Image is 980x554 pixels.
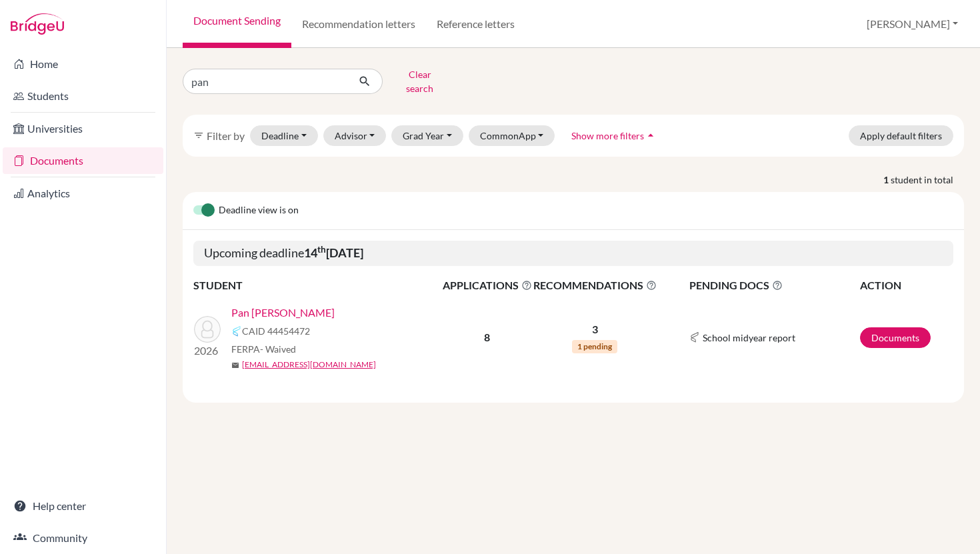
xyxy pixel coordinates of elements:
[193,277,442,294] th: STUDENT
[883,173,891,187] strong: 1
[317,244,326,255] sup: th
[689,332,700,343] img: Common App logo
[469,125,555,146] button: CommonApp
[194,316,221,343] img: Pan Mora, Jerry Rafael
[891,173,964,187] span: student in total
[193,241,953,266] h5: Upcoming deadline
[3,493,163,519] a: Help center
[689,277,859,293] span: PENDING DOCS
[572,340,617,353] span: 1 pending
[231,342,296,356] span: FERPA
[11,13,64,35] img: Bridge-U
[391,125,463,146] button: Grad Year
[703,331,795,345] span: School midyear report
[242,359,376,371] a: [EMAIL_ADDRESS][DOMAIN_NAME]
[484,331,490,343] b: 8
[193,130,204,141] i: filter_list
[250,125,318,146] button: Deadline
[3,147,163,174] a: Documents
[231,305,335,321] a: Pan [PERSON_NAME]
[231,326,242,337] img: Common App logo
[323,125,387,146] button: Advisor
[242,324,310,338] span: CAID 44454472
[207,129,245,142] span: Filter by
[533,277,657,293] span: RECOMMENDATIONS
[260,343,296,355] span: - Waived
[3,51,163,77] a: Home
[304,245,363,260] b: 14 [DATE]
[861,11,964,37] button: [PERSON_NAME]
[859,277,953,294] th: ACTION
[3,115,163,142] a: Universities
[560,125,669,146] button: Show more filtersarrow_drop_up
[849,125,953,146] button: Apply default filters
[183,69,348,94] input: Find student by name...
[443,277,532,293] span: APPLICATIONS
[3,525,163,551] a: Community
[644,129,657,142] i: arrow_drop_up
[194,343,221,359] p: 2026
[383,64,457,99] button: Clear search
[3,180,163,207] a: Analytics
[3,83,163,109] a: Students
[219,203,299,219] span: Deadline view is on
[571,130,644,141] span: Show more filters
[860,327,931,348] a: Documents
[231,361,239,369] span: mail
[533,321,657,337] p: 3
